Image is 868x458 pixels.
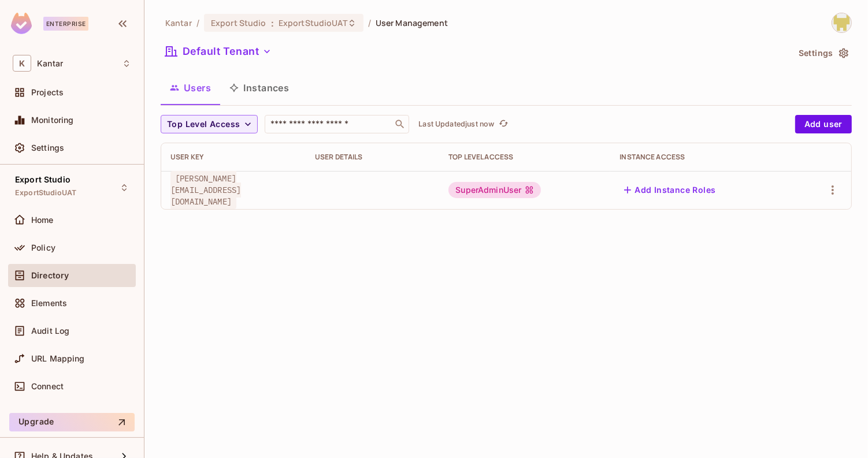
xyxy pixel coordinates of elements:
span: Export Studio [211,17,266,28]
span: : [270,18,275,28]
span: ExportStudioUAT [279,17,347,28]
span: Audit Log [31,326,69,336]
div: Instance Access [620,152,785,162]
span: Elements [31,299,67,308]
span: K [13,55,31,72]
button: Upgrade [9,413,135,431]
span: URL Mapping [31,354,85,363]
button: Instances [220,73,298,102]
span: Connect [31,382,64,391]
span: Monitoring [31,116,74,125]
span: Top Level Access [167,117,240,132]
span: Click to refresh data [494,117,510,131]
span: [PERSON_NAME][EMAIL_ADDRESS][DOMAIN_NAME] [170,171,241,209]
p: Last Updated just now [418,120,494,129]
div: User Details [315,152,430,162]
span: ExportStudioUAT [15,188,76,198]
span: Export Studio [15,175,71,184]
div: Top Level Access [448,152,601,162]
span: Policy [31,243,55,252]
button: Top Level Access [161,115,258,133]
button: Default Tenant [161,42,276,61]
div: Enterprise [43,17,88,31]
span: Home [31,215,54,225]
span: Settings [31,143,64,152]
button: Add user [795,115,852,133]
span: User Management [376,17,448,28]
span: Directory [31,271,69,280]
button: Users [161,73,220,102]
img: SReyMgAAAABJRU5ErkJggg== [11,13,32,34]
li: / [196,17,199,28]
span: refresh [499,118,509,130]
div: SuperAdminUser [448,182,541,198]
img: Girishankar.VP@kantar.com [832,13,851,32]
span: the active workspace [165,17,192,28]
button: refresh [496,117,510,131]
li: / [368,17,371,28]
div: User Key [170,152,296,162]
span: Projects [31,88,64,97]
span: Workspace: Kantar [37,59,63,68]
button: Settings [794,44,852,62]
button: Add Instance Roles [620,181,720,199]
